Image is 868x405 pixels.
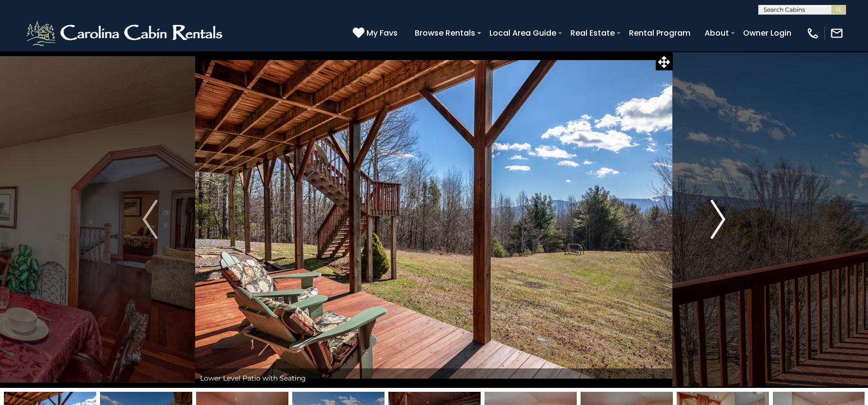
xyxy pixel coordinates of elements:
[806,26,820,40] img: phone-regular-white.png
[105,51,196,388] button: Previous
[565,24,620,42] a: Real Estate
[353,27,400,40] a: My Favs
[410,24,480,42] a: Browse Rentals
[624,24,695,42] a: Rental Program
[484,24,561,42] a: Local Area Guide
[366,27,398,39] span: My Favs
[195,368,672,388] div: Lower Level Patio with Seating
[673,51,764,388] button: Next
[700,24,734,42] a: About
[142,200,157,239] img: arrow
[710,200,725,239] img: arrow
[738,24,796,42] a: Owner Login
[24,19,227,48] img: White-1-2.png
[830,26,844,40] img: mail-regular-white.png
